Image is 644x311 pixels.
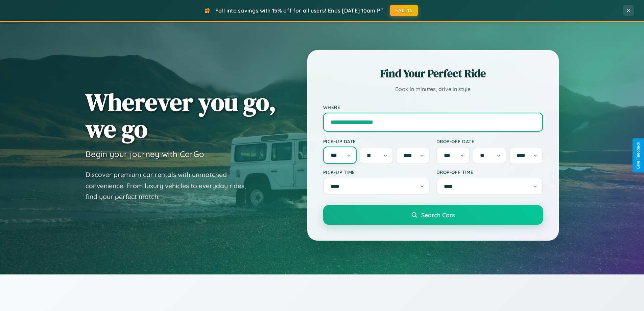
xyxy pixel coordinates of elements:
[436,138,543,144] label: Drop-off Date
[436,169,543,175] label: Drop-off Time
[215,7,385,14] span: Fall into savings with 15% off for all users! Ends [DATE] 10am PT.
[323,84,543,94] p: Book in minutes, drive in style
[390,5,418,16] button: FALL15
[421,211,455,219] span: Search Cars
[86,169,255,202] p: Discover premium car rentals with unmatched convenience. From luxury vehicles to everyday rides, ...
[86,149,204,159] h3: Begin your journey with CarGo
[323,138,430,144] label: Pick-up Date
[323,205,543,225] button: Search Cars
[323,104,543,110] label: Where
[323,66,543,81] h2: Find Your Perfect Ride
[86,89,276,142] h1: Wherever you go, we go
[323,169,430,175] label: Pick-up Time
[636,142,641,169] div: Give Feedback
